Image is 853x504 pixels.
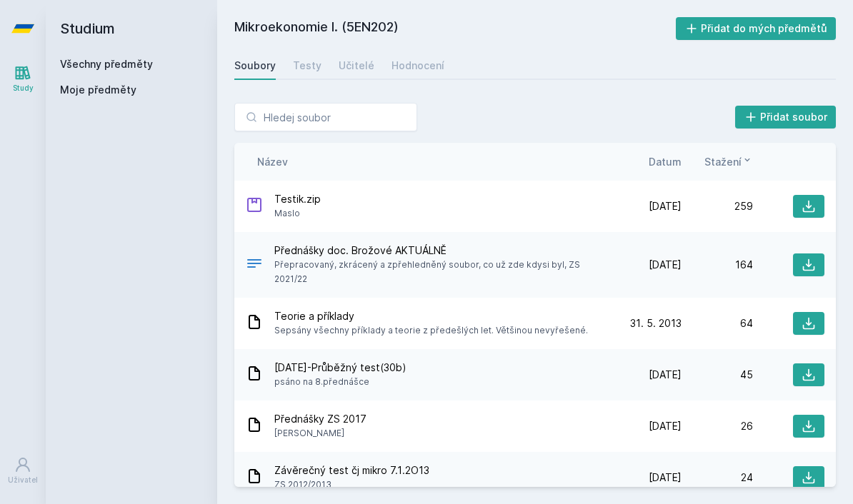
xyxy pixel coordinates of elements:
[649,419,682,433] span: [DATE]
[246,196,263,217] div: ZIP
[60,58,153,70] a: Všechny předměty
[274,192,321,206] span: Testik.zip
[234,59,276,73] div: Soubory
[234,51,276,80] a: Soubory
[649,258,682,272] span: [DATE]
[274,309,588,323] span: Teorie a příklady
[682,368,753,382] div: 45
[682,258,753,272] div: 164
[13,83,34,94] div: Study
[274,243,604,258] span: Přednášky doc. Brožové AKTUÁLNĚ
[649,199,682,213] span: [DATE]
[274,258,604,286] span: Přepracovaný, zkrácený a zpřehledněný soubor, co už zde kdysi byl, ZS 2021/22
[3,57,43,101] a: Study
[339,51,374,80] a: Učitelé
[274,323,588,338] span: Sepsány všechny příklady a teorie z předešlých let. Většinou nevyřešené.
[274,426,366,440] span: [PERSON_NAME]
[704,154,753,169] button: Stažení
[3,449,43,493] a: Uživatel
[682,199,753,213] div: 259
[339,59,374,73] div: Učitelé
[391,51,444,80] a: Hodnocení
[234,103,417,131] input: Hledej soubor
[676,17,837,40] button: Přidat do mých předmětů
[246,255,263,276] div: .PDF
[274,361,406,375] span: [DATE]-Průběžný test(30b)
[735,106,837,128] button: Přidat soubor
[391,59,444,73] div: Hodnocení
[704,154,742,169] span: Stažení
[274,375,406,389] span: psáno na 8.přednášce
[682,316,753,331] div: 64
[8,475,38,485] div: Uživatel
[682,419,753,433] div: 26
[649,368,682,382] span: [DATE]
[682,470,753,485] div: 24
[649,470,682,485] span: [DATE]
[630,316,682,331] span: 31. 5. 2013
[293,59,321,73] div: Testy
[274,463,429,478] span: Závěrečný test čj mikro 7.1.2O13
[234,17,676,40] h2: Mikroekonomie I. (5EN202)
[649,154,682,169] button: Datum
[60,83,136,97] span: Moje předměty
[257,154,288,169] button: Název
[274,412,366,426] span: Přednášky ZS 2017
[274,478,429,492] span: ZS 2012/2013
[293,51,321,80] a: Testy
[274,206,321,221] span: Maslo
